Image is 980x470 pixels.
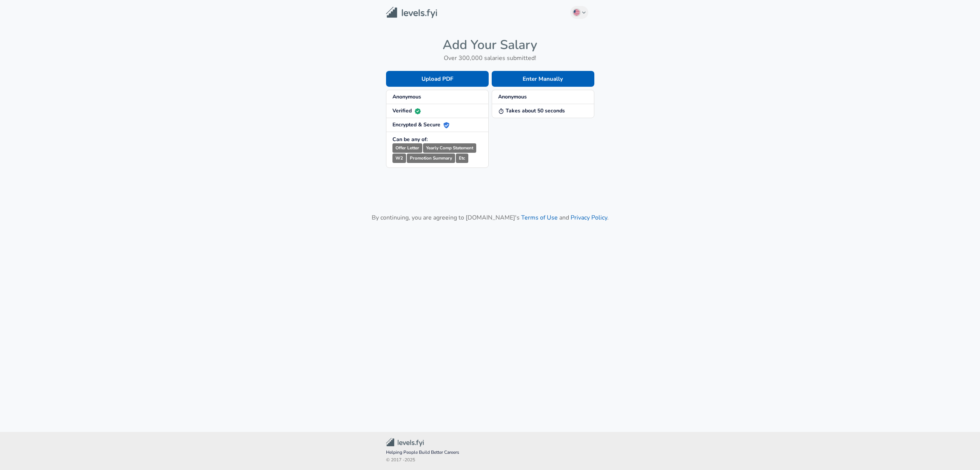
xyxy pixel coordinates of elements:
[386,53,594,63] h6: Over 300,000 salaries submitted!
[386,71,489,87] button: Upload PDF
[392,136,428,143] strong: Can be any of:
[570,6,588,19] button: English (US)
[386,7,437,18] img: Levels.fyi
[571,213,607,222] a: Privacy Policy
[456,154,468,163] small: Etc
[386,438,424,447] img: Levels.fyi Community
[392,107,421,114] strong: Verified
[386,37,594,53] h4: Add Your Salary
[498,93,527,100] strong: Anonymous
[521,213,558,222] a: Terms of Use
[392,154,406,163] small: W2
[392,121,449,128] strong: Encrypted & Secure
[386,456,594,464] span: © 2017 - 2025
[574,9,580,15] img: English (US)
[386,449,594,456] span: Helping People Build Better Careers
[498,107,565,114] strong: Takes about 50 seconds
[423,143,476,153] small: Yearly Comp Statement
[392,93,421,100] strong: Anonymous
[392,143,422,153] small: Offer Letter
[407,154,455,163] small: Promotion Summary
[492,71,594,87] button: Enter Manually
